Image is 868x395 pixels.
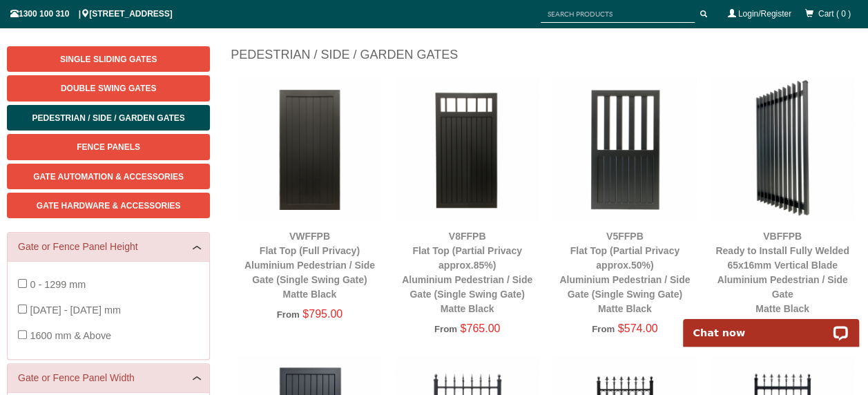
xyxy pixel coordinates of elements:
[238,77,381,221] img: VWFFPB - Flat Top (Full Privacy) - Aluminium Pedestrian / Side Gate (Single Swing Gate) - Matte B...
[30,279,86,290] span: 0 - 1299 mm
[7,46,210,72] a: Single Sliding Gates
[715,231,849,314] a: VBFFPBReady to Install Fully Welded 65x16mm Vertical BladeAluminium Pedestrian / Side GateMatte B...
[818,9,851,19] span: Cart ( 0 )
[244,231,375,300] a: VWFFPBFlat Top (Full Privacy)Aluminium Pedestrian / Side Gate (Single Swing Gate)Matte Black
[738,9,791,19] a: Login/Register
[434,324,457,334] span: From
[302,308,343,320] span: $795.00
[553,77,697,221] img: V5FFPB - Flat Top (Partial Privacy approx.50%) - Aluminium Pedestrian / Side Gate (Single Swing G...
[7,164,210,189] a: Gate Automation & Accessories
[402,231,532,314] a: V8FFPBFlat Top (Partial Privacy approx.85%)Aluminium Pedestrian / Side Gate (Single Swing Gate)Ma...
[618,322,658,334] span: $574.00
[7,105,210,131] a: Pedestrian / Side / Garden Gates
[37,201,181,211] span: Gate Hardware & Accessories
[30,305,120,316] span: [DATE] - [DATE] mm
[231,46,861,70] h1: Pedestrian / Side / Garden Gates
[559,231,690,314] a: V5FFPBFlat Top (Partial Privacy approx.50%)Aluminium Pedestrian / Side Gate (Single Swing Gate)Ma...
[395,77,539,221] img: V8FFPB - Flat Top (Partial Privacy approx.85%) - Aluminium Pedestrian / Side Gate (Single Swing G...
[77,142,140,152] span: Fence Panels
[33,172,184,182] span: Gate Automation & Accessories
[30,330,111,341] span: 1600 mm & Above
[7,193,210,218] a: Gate Hardware & Accessories
[32,113,185,123] span: Pedestrian / Side / Garden Gates
[60,55,157,64] span: Single Sliding Gates
[541,6,695,23] input: SEARCH PRODUCTS
[592,324,615,334] span: From
[61,84,156,93] span: Double Swing Gates
[18,371,199,385] a: Gate or Fence Panel Width
[7,134,210,160] a: Fence Panels
[10,9,173,19] span: 1300 100 310 | [STREET_ADDRESS]
[277,309,300,320] span: From
[674,303,868,347] iframe: LiveChat chat widget
[460,322,500,334] span: $765.00
[711,77,854,221] img: VBFFPB - Ready to Install Fully Welded 65x16mm Vertical Blade - Aluminium Pedestrian / Side Gate ...
[18,240,199,254] a: Gate or Fence Panel Height
[7,75,210,101] a: Double Swing Gates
